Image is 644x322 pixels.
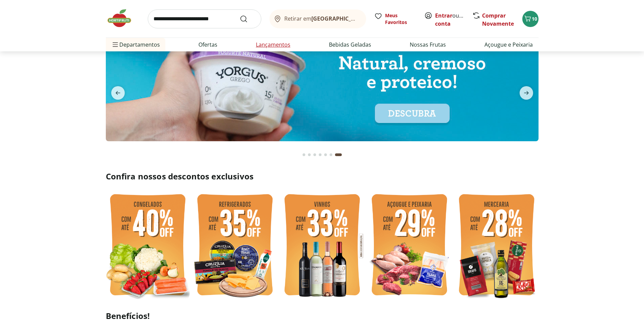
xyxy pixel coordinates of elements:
[374,12,416,26] a: Meus Favoritos
[198,41,217,49] a: Ofertas
[106,190,190,302] img: feira
[323,147,328,163] button: Go to page 5 from fs-carousel
[482,12,514,27] a: Comprar Novamente
[484,41,533,49] a: Açougue e Peixaria
[106,8,140,28] img: Hortifruti
[514,86,539,100] button: next
[284,16,359,22] span: Retirar em
[111,36,119,53] button: Menu
[106,311,539,321] h2: Benefícios!
[455,190,539,302] img: mercearia
[301,147,307,163] button: Go to page 1 from fs-carousel
[240,15,256,23] button: Submit Search
[111,36,160,53] span: Departamentos
[385,12,416,26] span: Meus Favoritos
[329,41,371,49] a: Bebidas Geladas
[317,147,323,163] button: Go to page 4 from fs-carousel
[106,171,539,182] h2: Confira nossos descontos exclusivos
[522,11,539,27] button: Carrinho
[435,12,472,27] a: Criar conta
[280,190,364,302] img: vinho
[367,190,451,302] img: açougue
[193,190,277,302] img: refrigerados
[328,147,334,163] button: Go to page 6 from fs-carousel
[532,16,537,22] span: 10
[312,147,317,163] button: Go to page 3 from fs-carousel
[148,9,261,28] input: search
[410,41,446,49] a: Nossas Frutas
[435,12,452,19] a: Entrar
[106,86,130,100] button: previous
[256,41,290,49] a: Lançamentos
[334,147,343,163] button: Current page from fs-carousel
[105,36,538,141] img: yorgus
[311,15,425,22] b: [GEOGRAPHIC_DATA]/[GEOGRAPHIC_DATA]
[269,9,366,28] button: Retirar em[GEOGRAPHIC_DATA]/[GEOGRAPHIC_DATA]
[307,147,312,163] button: Go to page 2 from fs-carousel
[435,11,465,28] span: ou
